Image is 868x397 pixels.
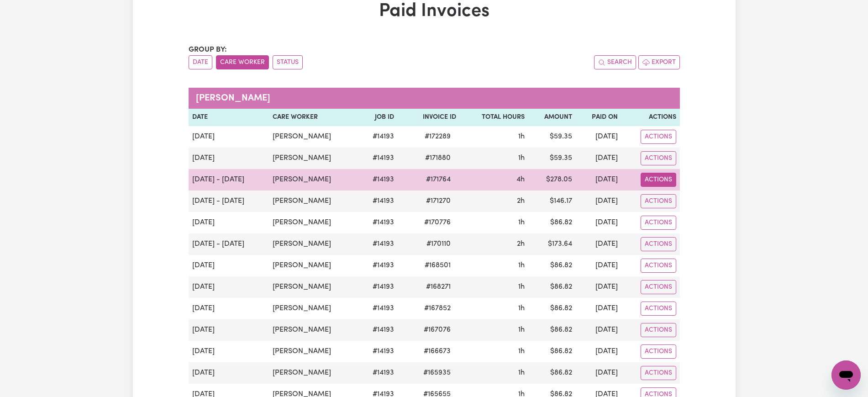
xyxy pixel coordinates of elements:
[419,260,456,271] span: # 168501
[576,169,621,191] td: [DATE]
[189,0,680,22] h1: Paid Invoices
[528,212,576,233] td: $ 86.82
[528,126,576,148] td: $ 59.35
[594,55,636,69] button: Search
[518,154,525,162] span: 1 hour
[641,130,676,144] button: Actions
[641,302,676,316] button: Actions
[518,219,525,226] span: 1 hour
[189,109,269,126] th: Date
[419,303,456,314] span: # 167852
[418,346,456,357] span: # 166673
[358,109,398,126] th: Job ID
[358,255,398,276] td: # 14193
[641,323,676,337] button: Actions
[189,319,269,341] td: [DATE]
[269,298,358,319] td: [PERSON_NAME]
[517,240,525,248] span: 2 hours
[189,169,269,191] td: [DATE] - [DATE]
[189,88,680,109] caption: [PERSON_NAME]
[358,319,398,341] td: # 14193
[189,341,269,362] td: [DATE]
[831,360,861,390] iframe: Button to launch messaging window
[641,173,676,187] button: Actions
[641,259,676,273] button: Actions
[576,109,621,126] th: Paid On
[189,46,227,53] span: Group by:
[269,191,358,212] td: [PERSON_NAME]
[528,341,576,362] td: $ 86.82
[269,362,358,384] td: [PERSON_NAME]
[576,298,621,319] td: [DATE]
[576,148,621,169] td: [DATE]
[269,255,358,276] td: [PERSON_NAME]
[216,55,269,69] button: sort invoices by care worker
[418,324,456,335] span: # 167076
[358,362,398,384] td: # 14193
[189,148,269,169] td: [DATE]
[189,255,269,276] td: [DATE]
[358,191,398,212] td: # 14193
[269,276,358,298] td: [PERSON_NAME]
[638,55,680,69] button: Export
[576,341,621,362] td: [DATE]
[358,126,398,148] td: # 14193
[358,298,398,319] td: # 14193
[641,344,676,359] button: Actions
[358,169,398,191] td: # 14193
[358,233,398,255] td: # 14193
[528,191,576,212] td: $ 146.17
[641,151,676,165] button: Actions
[518,369,525,376] span: 1 hour
[269,126,358,148] td: [PERSON_NAME]
[421,196,456,206] span: # 171270
[189,233,269,255] td: [DATE] - [DATE]
[518,283,525,291] span: 1 hour
[641,366,676,380] button: Actions
[576,126,621,148] td: [DATE]
[528,298,576,319] td: $ 86.82
[641,280,676,294] button: Actions
[189,191,269,212] td: [DATE] - [DATE]
[419,131,456,142] span: # 172289
[528,276,576,298] td: $ 86.82
[517,197,525,205] span: 2 hours
[576,212,621,233] td: [DATE]
[576,319,621,341] td: [DATE]
[528,148,576,169] td: $ 59.35
[189,212,269,233] td: [DATE]
[269,233,358,255] td: [PERSON_NAME]
[358,341,398,362] td: # 14193
[621,109,680,126] th: Actions
[641,216,676,230] button: Actions
[576,276,621,298] td: [DATE]
[189,298,269,319] td: [DATE]
[576,362,621,384] td: [DATE]
[518,305,525,312] span: 1 hour
[189,362,269,384] td: [DATE]
[269,319,358,341] td: [PERSON_NAME]
[518,133,525,140] span: 1 hour
[576,191,621,212] td: [DATE]
[358,148,398,169] td: # 14193
[518,262,525,269] span: 1 hour
[189,276,269,298] td: [DATE]
[516,176,525,183] span: 4 hours
[189,126,269,148] td: [DATE]
[269,341,358,362] td: [PERSON_NAME]
[528,255,576,276] td: $ 86.82
[518,348,525,355] span: 1 hour
[641,237,676,251] button: Actions
[398,109,460,126] th: Invoice ID
[269,169,358,191] td: [PERSON_NAME]
[576,255,621,276] td: [DATE]
[641,194,676,208] button: Actions
[518,326,525,333] span: 1 hour
[528,233,576,255] td: $ 173.64
[358,276,398,298] td: # 14193
[421,281,456,292] span: # 168271
[528,109,576,126] th: Amount
[269,148,358,169] td: [PERSON_NAME]
[273,55,303,69] button: sort invoices by paid status
[528,319,576,341] td: $ 86.82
